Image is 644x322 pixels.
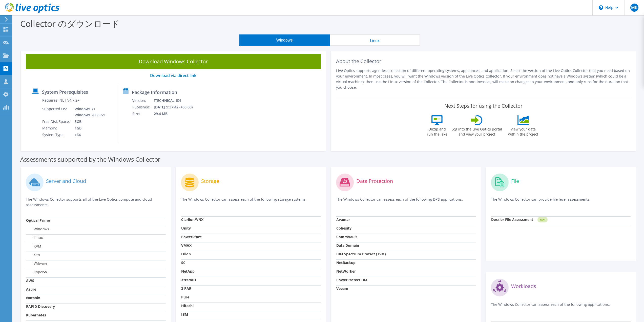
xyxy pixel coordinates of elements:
[26,261,47,266] label: VMware
[132,110,154,117] td: Size:
[26,226,49,232] label: Windows
[26,252,40,257] label: Xen
[336,58,631,64] h2: About the Collector
[42,125,71,131] td: Memory:
[181,243,192,248] strong: VMAX
[181,312,188,317] strong: IBM
[451,125,502,137] label: Log into the Live Optics portal and view your project
[336,252,386,256] strong: IBM Spectrum Protect (TSM)
[181,197,321,207] p: The Windows Collector can assess each of the following storage systems.
[491,217,533,222] strong: Dossier File Assessment
[181,286,191,291] strong: 3 PAR
[26,270,47,275] label: Hyper-V
[181,295,189,299] strong: Pure
[336,269,356,274] strong: NetWorker
[71,106,107,118] td: Windows 7+ Windows 2008R2+
[181,217,203,222] strong: Clariion/VNX
[46,179,86,184] label: Server and Cloud
[42,131,71,138] td: System Type:
[540,218,545,221] tspan: NEW!
[336,197,476,207] p: The Windows Collector can assess each of the following DPS applications.
[599,5,603,10] svg: \n
[154,104,199,110] td: [DATE] 9:37:42 (+00:00)
[181,269,195,274] strong: NetApp
[154,110,199,117] td: 29.4 MB
[42,98,79,103] label: Requires .NET V4.7.2+
[336,217,350,222] strong: Avamar
[26,244,41,249] label: KVM
[181,260,185,265] strong: SC
[330,34,420,46] button: Linux
[42,89,88,94] label: System Prerequisites
[132,97,154,104] td: Version:
[505,125,541,137] label: View your data within the project
[336,286,348,291] strong: Veeam
[154,97,199,104] td: [TECHNICAL_ID]
[132,90,177,95] label: Package Information
[511,179,519,184] label: File
[181,234,202,239] strong: PowerStore
[336,277,367,282] strong: PowerProtect DM
[20,157,160,162] label: Assessments supported by the Windows Collector
[20,18,120,29] label: Collector のダウンロード
[336,68,631,90] p: Live Optics supports agentless collection of different operating systems, appliances, and applica...
[444,103,523,109] label: Next Steps for using the Collector
[26,304,55,309] strong: RAPID Discovery
[42,106,71,118] td: Supported OS:
[239,34,330,46] button: Windows
[26,295,40,300] strong: Nutanix
[201,179,219,184] label: Storage
[71,131,107,138] td: x64
[26,313,46,317] strong: Kubernetes
[336,243,359,248] strong: Data Domain
[491,197,631,207] p: The Windows Collector can provide file level assessments.
[181,226,191,231] strong: Unity
[71,118,107,125] td: 5GB
[150,73,196,78] a: Download via direct link
[336,234,357,239] strong: CommVault
[132,104,154,110] td: Published:
[26,54,321,69] a: Download Windows Collector
[181,277,196,282] strong: XtremIO
[491,302,631,312] p: The Windows Collector can assess each of the following applications.
[336,226,351,231] strong: Cohesity
[336,260,356,265] strong: NetBackup
[425,125,449,137] label: Unzip and run the .exe
[26,287,36,292] strong: Azure
[26,197,166,208] p: The Windows Collector supports all of the Live Optics compute and cloud assessments.
[71,125,107,131] td: 1GB
[511,284,536,289] label: Workloads
[181,303,194,308] strong: Hitachi
[26,235,43,240] label: Linux
[42,118,71,125] td: Free Disk Space:
[181,252,191,256] strong: Isilon
[356,179,393,184] label: Data Protection
[26,218,50,223] strong: Optical Prime
[26,278,34,283] strong: AWS
[630,4,638,12] span: MK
